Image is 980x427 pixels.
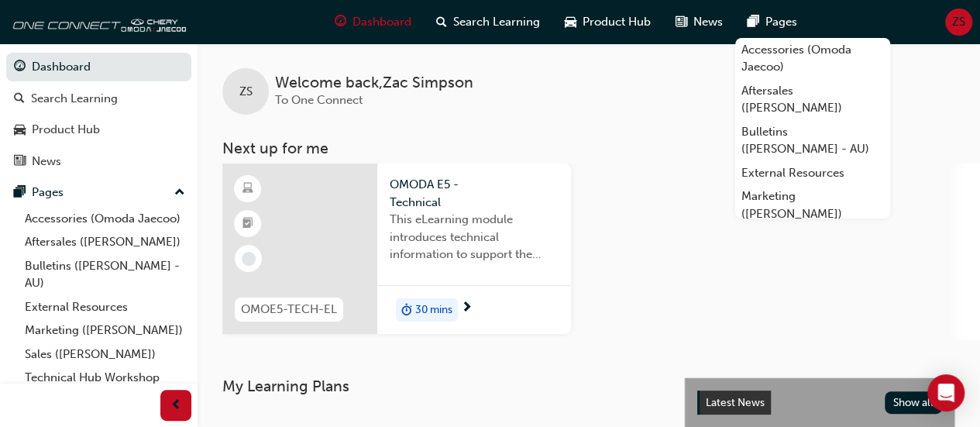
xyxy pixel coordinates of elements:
a: Latest NewsShow all [697,391,942,415]
span: duration-icon [401,300,412,320]
a: Bulletins ([PERSON_NAME] - AU) [735,120,890,161]
button: Pages [6,178,191,207]
span: car-icon [14,123,26,137]
a: News [6,147,191,176]
span: Pages [765,13,797,31]
a: Product Hub [6,115,191,144]
span: Latest News [706,396,765,409]
a: Search Learning [6,84,191,113]
span: car-icon [565,12,576,32]
span: next-icon [461,301,473,315]
a: car-iconProduct Hub [552,6,663,38]
a: Accessories (Omoda Jaecoo) [19,207,191,231]
span: Welcome back , Zac Simpson [275,74,473,92]
span: News [693,13,723,31]
a: search-iconSearch Learning [424,6,552,38]
button: DashboardSearch LearningProduct HubNews [6,50,191,178]
span: learningRecordVerb_NONE-icon [242,252,256,266]
a: Aftersales ([PERSON_NAME]) [19,230,191,254]
h3: My Learning Plans [222,377,659,395]
span: up-icon [174,183,185,203]
span: ZS [952,13,965,31]
a: Dashboard [6,53,191,81]
div: News [32,153,61,170]
a: OMOE5-TECH-ELOMODA E5 - TechnicalThis eLearning module introduces technical information to suppor... [222,164,571,334]
a: External Resources [19,295,191,319]
span: news-icon [676,12,687,32]
span: 30 mins [415,301,452,319]
span: OMODA E5 - Technical [390,176,559,211]
a: Marketing ([PERSON_NAME]) [19,319,191,343]
span: pages-icon [14,186,26,200]
span: search-icon [436,12,447,32]
a: Accessories (Omoda Jaecoo) [735,38,890,79]
span: guage-icon [14,60,26,74]
button: Show all [885,391,943,414]
h3: Next up for me [198,139,980,157]
a: Aftersales ([PERSON_NAME]) [735,79,890,120]
span: prev-icon [170,396,182,415]
a: pages-iconPages [735,6,810,38]
a: Bulletins ([PERSON_NAME] - AU) [19,254,191,295]
span: OMOE5-TECH-EL [241,301,337,319]
span: ZS [239,83,253,101]
div: Product Hub [32,121,100,139]
button: ZS [945,9,972,36]
a: External Resources [735,161,890,185]
span: learningResourceType_ELEARNING-icon [242,179,253,199]
a: guage-iconDashboard [322,6,424,38]
span: Product Hub [583,13,651,31]
span: guage-icon [335,12,346,32]
img: oneconnect [8,6,186,37]
span: search-icon [14,92,25,106]
a: news-iconNews [663,6,735,38]
span: pages-icon [748,12,759,32]
a: Sales ([PERSON_NAME]) [19,343,191,367]
span: Dashboard [352,13,411,31]
a: Marketing ([PERSON_NAME]) [735,184,890,226]
div: Open Intercom Messenger [927,374,965,412]
div: Pages [32,184,64,201]
span: news-icon [14,155,26,169]
div: Search Learning [31,90,118,108]
a: Technical Hub Workshop information [19,366,191,407]
span: Search Learning [453,13,540,31]
span: To One Connect [275,93,363,107]
span: This eLearning module introduces technical information to support the entry-level knowledge requi... [390,211,559,263]
span: booktick-icon [242,214,253,234]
